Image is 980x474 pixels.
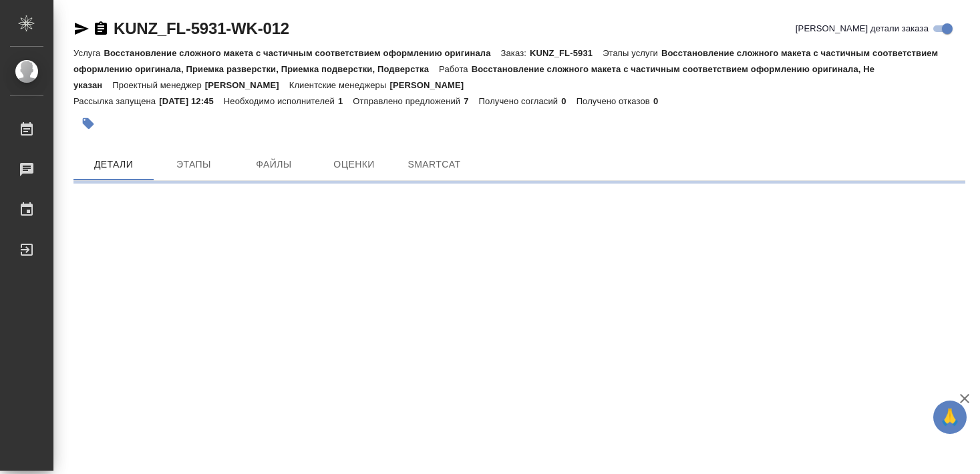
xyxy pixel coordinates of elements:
[653,96,668,106] p: 0
[501,48,530,58] p: Заказ:
[73,64,874,90] p: Восстановление сложного макета с частичным соответствием оформлению оригинала, Не указан
[162,156,226,173] span: Этапы
[205,80,289,90] p: [PERSON_NAME]
[439,64,472,74] p: Работа
[289,80,390,90] p: Клиентские менеджеры
[322,156,386,173] span: Оценки
[577,96,653,106] p: Получено отказов
[73,21,90,37] button: Скопировать ссылку для ЯМессенджера
[112,80,204,90] p: Проектный менеджер
[530,48,603,58] p: KUNZ_FL-5931
[796,22,929,35] span: [PERSON_NAME] детали заказа
[464,96,478,106] p: 7
[159,96,224,106] p: [DATE] 12:45
[603,48,661,58] p: Этапы услуги
[93,21,109,37] button: Скопировать ссылку
[939,403,961,431] span: 🙏
[73,109,103,138] button: Добавить тэг
[242,156,306,173] span: Файлы
[224,96,338,106] p: Необходимо исполнителей
[479,96,562,106] p: Получено согласий
[114,19,289,37] a: KUNZ_FL-5931-WK-012
[73,48,104,58] p: Услуга
[353,96,464,106] p: Отправлено предложений
[933,401,967,434] button: 🙏
[81,156,146,173] span: Детали
[73,96,159,106] p: Рассылка запущена
[389,80,474,90] p: [PERSON_NAME]
[561,96,576,106] p: 0
[104,48,500,58] p: Восстановление сложного макета с частичным соответствием оформлению оригинала
[402,156,466,173] span: SmartCat
[338,96,353,106] p: 1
